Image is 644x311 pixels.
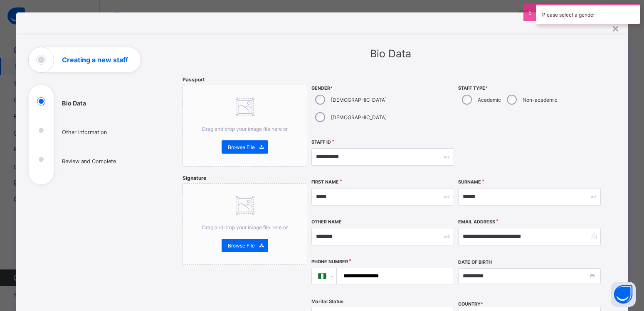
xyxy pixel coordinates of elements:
label: [DEMOGRAPHIC_DATA] [331,114,387,120]
div: Drag and drop your image file here orBrowse File [183,183,307,265]
h1: Creating a new staff [62,56,128,63]
label: Surname [458,179,481,185]
label: [DEMOGRAPHIC_DATA] [331,97,387,103]
div: Please select a gender [536,4,640,24]
span: Passport [183,76,205,83]
span: COUNTRY [458,301,483,307]
label: Non-academic [523,97,558,103]
span: Drag and drop your image file here or [202,126,288,132]
label: First Name [311,179,339,185]
label: Email Address [458,219,495,225]
span: Signature [183,175,206,181]
label: Other Name [311,219,342,225]
span: Browse File [228,144,255,150]
label: Phone Number [311,259,348,264]
label: Date of Birth [458,260,492,265]
span: Bio Data [370,47,411,60]
div: Drag and drop your image file here orBrowse File [183,85,307,167]
span: Drag and drop your image file here or [202,224,288,230]
span: Marital Status [311,299,343,304]
label: Staff ID [311,140,331,145]
button: Open asap [611,282,636,307]
span: Gender [311,86,454,91]
span: Browse File [228,242,255,249]
span: Staff Type [458,86,601,91]
label: Academic [478,97,501,103]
